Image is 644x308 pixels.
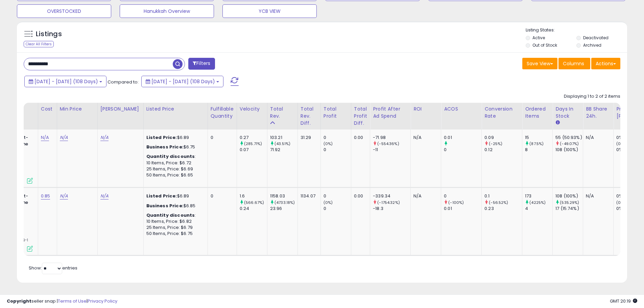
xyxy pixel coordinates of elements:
[610,298,637,304] span: 2025-09-16 20:19 GMT
[41,105,54,113] div: Cost
[324,105,348,120] div: Total Profit
[444,193,481,199] div: 0
[484,105,519,120] div: Conversion Rate
[17,4,111,18] button: OVERSTOCKED
[222,4,317,18] button: YCB VIEW
[146,172,202,178] div: 50 Items, Price: $6.65
[24,76,106,87] button: [DATE] - [DATE] (108 Days)
[373,206,410,212] div: -18.3
[555,206,583,212] div: 17 (15.74%)
[532,42,557,48] label: Out of Stock
[586,105,611,120] div: BB Share 24h.
[34,78,98,85] span: [DATE] - [DATE] (108 Days)
[525,135,552,141] div: 15
[141,76,223,87] button: [DATE] - [DATE] (108 Days)
[146,144,202,150] div: $6.75
[211,135,232,141] div: 0
[146,218,202,224] div: 10 Items, Price: $6.82
[211,105,234,120] div: Fulfillable Quantity
[240,147,267,153] div: 0.07
[146,160,202,166] div: 10 Items, Price: $6.72
[525,193,552,199] div: 173
[146,153,202,160] div: :
[354,105,367,127] div: Total Profit Diff.
[377,200,400,205] small: (-1754.32%)
[7,298,31,304] strong: Copyright
[560,200,579,205] small: (535.29%)
[583,42,601,48] label: Archived
[484,193,522,199] div: 0.1
[41,193,50,199] a: 0.85
[36,29,62,39] h5: Listings
[244,141,262,146] small: (285.71%)
[270,206,297,212] div: 23.96
[324,141,333,146] small: (0%)
[146,193,177,199] b: Listed Price:
[146,212,195,218] b: Quantity discounts
[301,193,315,199] div: 1134.07
[484,206,522,212] div: 0.23
[563,60,584,67] span: Columns
[60,134,68,141] a: N/A
[324,135,351,141] div: 0
[146,105,205,113] div: Listed Price
[240,206,267,212] div: 0.24
[444,147,481,153] div: 0
[275,200,295,205] small: (4733.18%)
[555,193,583,199] div: 108 (100%)
[270,105,295,120] div: Total Rev.
[108,79,139,85] span: Compared to:
[146,193,202,199] div: $6.89
[41,134,49,141] a: N/A
[591,58,620,69] button: Actions
[146,203,184,209] b: Business Price:
[532,35,545,41] label: Active
[88,298,117,304] a: Privacy Policy
[373,105,408,120] div: Profit After Ad Spend
[146,134,177,141] b: Listed Price:
[444,105,479,113] div: ACOS
[525,147,552,153] div: 8
[489,200,508,205] small: (-56.52%)
[564,93,620,100] div: Displaying 1 to 2 of 2 items
[555,120,559,126] small: Days In Stock.
[558,58,590,69] button: Columns
[100,105,141,113] div: [PERSON_NAME]
[146,231,202,237] div: 50 Items, Price: $6.75
[444,135,481,141] div: 0.01
[529,141,544,146] small: (87.5%)
[560,141,579,146] small: (-49.07%)
[275,141,290,146] small: (43.51%)
[244,200,264,205] small: (566.67%)
[489,141,502,146] small: (-25%)
[555,147,583,153] div: 108 (100%)
[525,206,552,212] div: 4
[188,58,215,70] button: Filters
[7,298,117,305] div: seller snap | |
[146,166,202,172] div: 25 Items, Price: $6.69
[60,193,68,199] a: N/A
[413,193,436,199] div: N/A
[324,147,351,153] div: 0
[120,4,214,18] button: Hanukkah Overview
[373,135,410,141] div: -71.98
[586,135,608,141] div: N/A
[270,147,297,153] div: 71.92
[146,212,202,218] div: :
[100,193,109,199] a: N/A
[270,193,297,199] div: 1158.03
[444,206,481,212] div: 0.01
[240,193,267,199] div: 1.6
[586,193,608,199] div: N/A
[100,134,109,141] a: N/A
[377,141,399,146] small: (-554.36%)
[525,105,550,120] div: Ordered Items
[240,135,267,141] div: 0.27
[146,203,202,209] div: $6.85
[522,58,557,69] button: Save View
[146,144,184,150] b: Business Price:
[324,206,351,212] div: 0
[29,265,77,271] span: Show: entries
[240,105,264,113] div: Velocity
[529,200,546,205] small: (4225%)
